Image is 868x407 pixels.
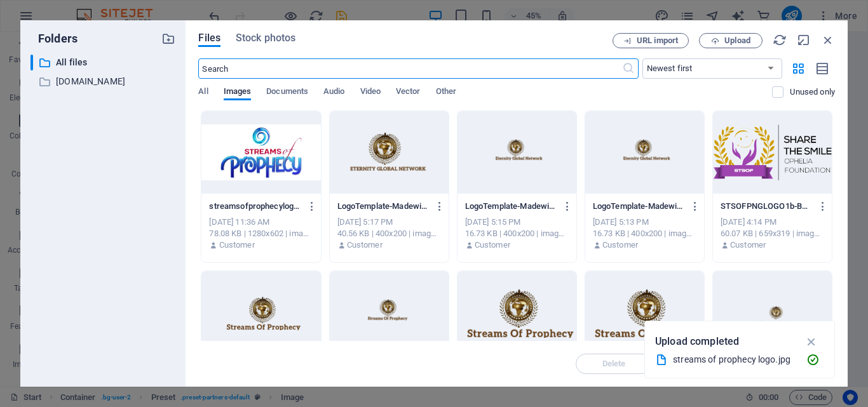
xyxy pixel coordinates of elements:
[198,58,621,79] input: Search
[436,84,456,102] span: Other
[198,84,208,102] span: All
[613,33,689,48] button: URL import
[31,74,175,90] div: [DOMAIN_NAME]
[821,33,835,47] i: Close
[721,217,824,228] div: [DATE] 4:14 PM
[721,201,813,212] p: STSOFPNGLOGO1b-BU9RisBmMvrVbZ9w4hQ3cw.png
[721,228,824,239] div: 60.07 KB | 659x319 | image/png
[337,201,430,212] p: LogoTemplate-MadewithPosterMyWall4-Bx62wpjzKjm8tXyZCBcXkg.png
[602,239,638,251] p: Customer
[209,201,301,212] p: streamsofprophecylogo-Gff3vg-Y1JveAL59LWFTcQ.jpg
[198,30,220,46] span: Files
[593,228,696,239] div: 16.73 KB | 400x200 | image/png
[224,84,252,102] span: Images
[699,33,763,48] button: Upload
[347,239,383,251] p: Customer
[31,55,33,70] div: ​
[465,228,569,239] div: 16.73 KB | 400x200 | image/png
[219,239,255,251] p: Customer
[797,33,811,47] i: Minimize
[31,30,78,47] p: Folders
[337,228,441,239] div: 40.56 KB | 400x200 | image/png
[396,84,421,102] span: Vector
[637,37,678,44] span: URL import
[337,217,441,228] div: [DATE] 5:17 PM
[773,33,787,47] i: Reload
[209,228,313,239] div: 78.08 KB | 1280x602 | image/jpeg
[465,217,569,228] div: [DATE] 5:15 PM
[673,352,796,367] div: streams of prophecy logo.jpg
[360,84,381,102] span: Video
[593,217,696,228] div: [DATE] 5:13 PM
[161,32,175,46] i: Create new folder
[56,74,153,89] p: [DOMAIN_NAME]
[209,217,313,228] div: [DATE] 11:36 AM
[655,333,739,350] p: Upload completed
[593,201,685,212] p: LogoTemplate-MadewithPosterMyWall3-Sa7URyUrQRiSAY_9OlOyCw.png
[465,201,557,212] p: LogoTemplate-MadewithPosterMyWall3-ymnXAq3-KgFsL_OMM6yrxA.png
[236,30,295,46] span: Stock photos
[730,239,766,251] p: Customer
[56,55,153,70] p: All files
[323,84,344,102] span: Audio
[266,84,308,102] span: Documents
[475,239,510,251] p: Customer
[790,86,835,98] p: Displays only files that are not in use on the website. Files added during this session can still...
[724,37,750,44] span: Upload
